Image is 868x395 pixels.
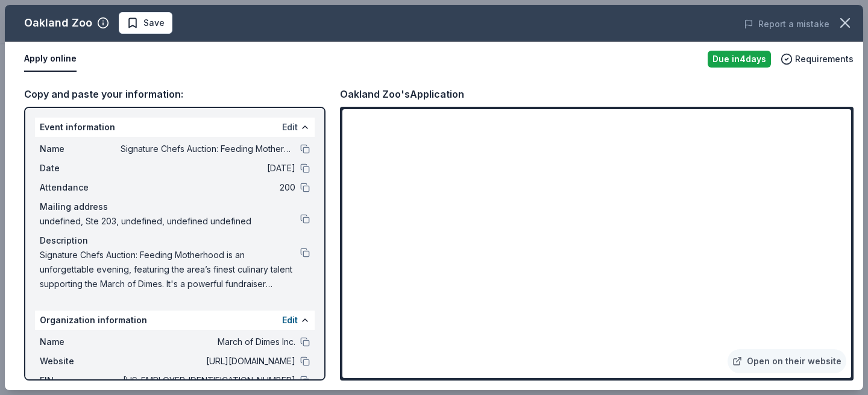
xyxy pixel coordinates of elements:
button: Edit [282,120,298,134]
span: Attendance [40,180,121,195]
button: Edit [282,313,298,327]
span: Website [40,354,121,368]
span: [DATE] [121,161,295,175]
div: Oakland Zoo [24,13,92,33]
div: Oakland Zoo's Application [340,86,464,102]
span: Signature Chefs Auction: Feeding Motherhood is an unforgettable evening, featuring the area’s fin... [40,248,300,291]
div: Mailing address [40,200,310,214]
span: [URL][DOMAIN_NAME] [121,354,295,368]
span: undefined, Ste 203, undefined, undefined undefined [40,214,300,229]
span: EIN [40,373,121,388]
a: Open on their website [728,349,846,373]
span: 200 [121,180,295,195]
div: Organization information [35,311,315,330]
div: Due in 4 days [708,51,771,68]
div: Copy and paste your information: [24,86,325,102]
span: Requirements [795,52,854,66]
button: Apply online [24,46,77,72]
div: Event information [35,118,315,137]
span: Date [40,161,121,175]
button: Save [119,12,172,34]
span: Signature Chefs Auction: Feeding Motherhood Bay Area [121,142,295,156]
button: Report a mistake [744,17,829,31]
span: March of Dimes Inc. [121,335,295,349]
button: Requirements [781,52,854,66]
span: [US_EMPLOYER_IDENTIFICATION_NUMBER] [121,373,295,388]
span: Name [40,142,121,156]
span: Name [40,335,121,349]
div: Description [40,233,310,248]
span: Save [143,16,165,30]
